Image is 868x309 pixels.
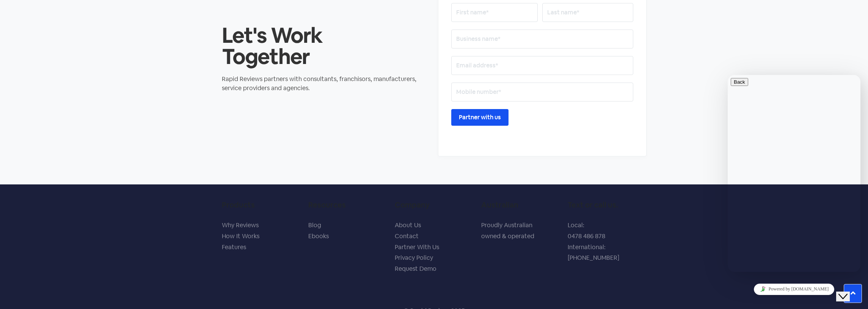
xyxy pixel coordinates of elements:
div: Rapid Reviews partners with consultants, franchisors, manufacturers, service providers and agencies. [222,75,430,93]
a: Contact [395,232,419,240]
a: Why Reviews [222,221,259,229]
a: Partner With Us [395,243,439,251]
iframe: chat widget [728,75,860,272]
h5: Australian [481,200,560,209]
h5: Company [395,200,474,209]
iframe: chat widget [836,279,860,301]
h5: Products [222,200,301,209]
a: Request Demo [395,265,436,273]
a: Features [222,243,246,251]
h5: Resources [308,200,387,209]
h5: Text or call us. [568,200,647,209]
h2: Let's Work Together [222,25,430,67]
a: Ebooks [308,232,329,240]
a: How It Works [222,232,259,240]
iframe: chat widget [728,281,860,298]
a: About Us [395,221,421,229]
input: Business name* [451,30,633,48]
a: Privacy Policy [395,254,433,262]
input: Email address* [451,56,633,75]
p: Proudly Australian owned & operated [481,220,560,242]
input: Partner with us [451,109,509,126]
p: Local: 0478 486 878 International: [PHONE_NUMBER] [568,220,647,264]
input: Last name* [542,3,633,22]
a: Blog [308,221,321,229]
input: First name* [451,3,538,22]
input: Mobile number* [451,83,633,101]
